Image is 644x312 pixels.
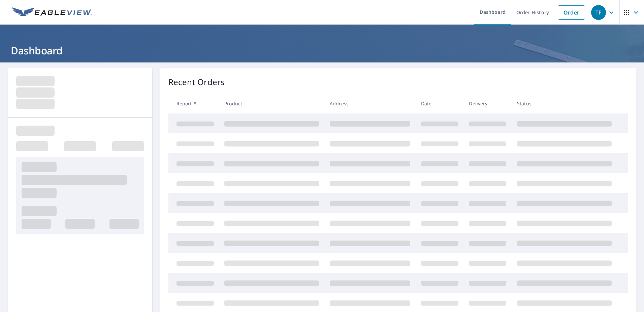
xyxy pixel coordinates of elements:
h1: Dashboard [8,44,636,57]
th: Delivery [463,94,512,113]
th: Product [219,94,324,113]
th: Report # [168,94,219,113]
th: Address [324,94,416,113]
th: Status [512,94,617,113]
img: EV Logo [12,7,92,18]
th: Date [416,94,464,113]
p: Recent Orders [168,76,225,88]
div: TF [591,5,606,20]
a: Order [558,5,585,20]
